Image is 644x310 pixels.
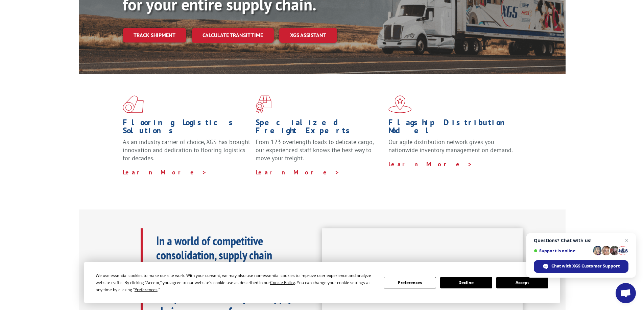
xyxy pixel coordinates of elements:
img: xgs-icon-focused-on-flooring-red [256,95,271,113]
div: Open chat [616,283,636,303]
a: Calculate transit time [192,28,274,43]
h1: Flooring Logistics Solutions [123,118,251,138]
img: xgs-icon-total-supply-chain-intelligence-red [123,95,144,113]
span: Support is online [534,248,591,253]
a: Learn More > [388,160,473,168]
button: Preferences [384,277,436,288]
span: As an industry carrier of choice, XGS has brought innovation and dedication to flooring logistics... [123,138,250,162]
a: Learn More > [123,168,207,176]
button: Accept [496,277,548,288]
a: Learn More > [256,168,340,176]
img: xgs-icon-flagship-distribution-model-red [388,95,412,113]
h1: Flagship Distribution Model [388,118,516,138]
span: Questions? Chat with us! [534,238,628,243]
span: Our agile distribution network gives you nationwide inventory management on demand. [388,138,513,154]
div: Chat with XGS Customer Support [534,260,628,273]
span: Cookie Policy [270,280,295,285]
div: Cookie Consent Prompt [84,262,560,303]
p: From 123 overlength loads to delicate cargo, our experienced staff knows the best way to move you... [256,138,383,168]
span: Preferences [135,287,158,292]
span: Close chat [623,236,631,245]
div: We use essential cookies to make our site work. With your consent, we may also use non-essential ... [96,272,376,293]
span: Chat with XGS Customer Support [551,263,620,269]
button: Decline [440,277,492,288]
a: XGS ASSISTANT [279,28,337,43]
h1: Specialized Freight Experts [256,118,383,138]
a: Track shipment [123,28,186,42]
